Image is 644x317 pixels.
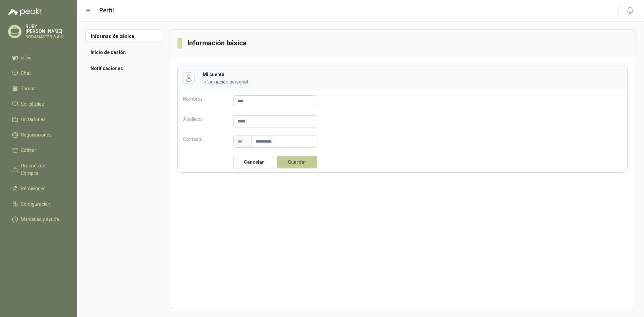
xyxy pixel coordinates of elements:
a: Configuración [8,198,69,210]
p: RUBY [PERSON_NAME] [25,24,69,34]
span: Solicitudes [21,100,44,108]
span: Negociaciones [21,131,52,139]
span: Tareas [21,85,36,92]
button: Guardar [277,156,317,168]
a: Chat [8,67,69,80]
a: Notificaciones [85,62,162,75]
a: Manuales y ayuda [8,213,69,226]
p: RODAMASTER S.A.S. [25,35,69,39]
a: Solicitudes [8,98,69,110]
span: Órdenes de Compra [21,162,63,177]
a: Órdenes de Compra [8,159,69,179]
span: Remisiones [21,185,46,192]
span: Inicio [21,54,32,61]
p: Nombres: [183,95,233,107]
span: Cotizar [21,147,36,154]
a: Cotizar [8,144,69,157]
h3: Información básica [187,38,247,48]
b: Mi cuenta [203,72,224,77]
span: Licitaciones [21,116,46,123]
a: Inicio de sesión [85,46,162,59]
h1: Perfil [99,6,114,15]
button: Cancelar [233,156,274,168]
span: Configuración [21,200,50,208]
a: Tareas [8,82,69,95]
span: Chat [21,69,31,77]
a: Negociaciones [8,128,69,141]
a: Inicio [8,51,69,64]
p: Información personal [203,78,598,86]
p: Contacto: [183,136,233,148]
img: Logo peakr [8,8,42,16]
span: Manuales y ayuda [21,216,59,223]
p: Apellidos: [183,115,233,127]
a: Remisiones [8,182,69,195]
a: Licitaciones [8,113,69,126]
a: Información básica [85,30,162,43]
